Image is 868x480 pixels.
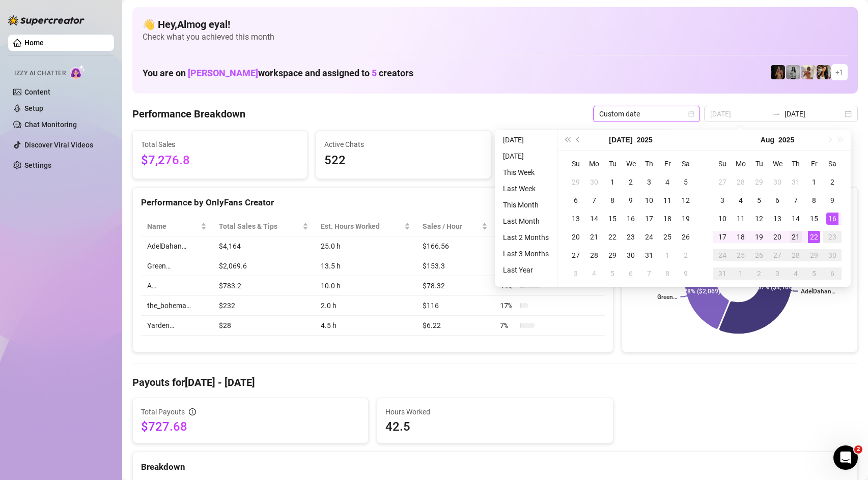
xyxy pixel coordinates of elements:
div: 5 [606,267,619,280]
td: 2025-08-06 [768,191,787,209]
a: Setup [24,104,43,112]
div: 30 [625,249,637,261]
td: 2025-09-01 [732,264,750,283]
td: 2025-07-26 [677,228,695,246]
div: Performance by OnlyFans Creator [141,196,605,209]
div: 7 [790,194,802,206]
td: 2025-08-23 [823,228,842,246]
td: 2025-07-10 [640,191,658,209]
td: 2025-08-05 [750,191,768,209]
td: 2025-08-15 [805,209,823,228]
li: Last 3 Months [499,248,553,260]
div: 11 [661,194,674,206]
th: We [768,155,787,173]
th: Su [567,155,585,173]
th: Total Sales & Tips [213,217,314,236]
td: 2025-07-31 [787,173,805,191]
th: Th [787,155,805,173]
div: 26 [680,231,692,243]
td: 2025-06-29 [567,173,585,191]
th: Tu [750,155,768,173]
td: 2025-07-30 [768,173,787,191]
div: 12 [680,194,692,206]
span: 17 % [500,300,516,311]
td: 2025-09-06 [823,264,842,283]
td: 10.0 h [315,276,417,296]
div: 6 [570,194,582,206]
td: 2025-07-17 [640,209,658,228]
td: 2025-09-03 [768,264,787,283]
div: 27 [716,176,729,188]
div: 29 [808,249,820,261]
td: 2025-07-06 [567,191,585,209]
li: Last Week [499,183,553,195]
h4: Performance Breakdown [132,107,245,121]
td: 2025-08-02 [677,246,695,264]
div: 10 [716,213,729,225]
div: 19 [753,231,765,243]
td: $116 [416,296,494,316]
div: 18 [735,231,747,243]
td: 2025-07-08 [603,191,622,209]
td: 2025-07-23 [622,228,640,246]
div: 24 [643,231,655,243]
td: 2025-07-24 [640,228,658,246]
td: the_bohema… [141,296,213,316]
td: 13.5 h [315,256,417,276]
button: Choose a month [761,130,774,150]
td: $2,069.6 [213,256,314,276]
div: 5 [808,267,820,280]
li: This Month [499,199,553,211]
div: 13 [771,213,783,225]
div: 2 [625,176,637,188]
td: 25.0 h [315,236,417,256]
td: 2025-06-30 [585,173,603,191]
div: 25 [661,231,674,243]
th: Su [713,155,732,173]
div: 16 [826,213,838,225]
td: 2025-08-25 [732,246,750,264]
td: $78.32 [416,276,494,296]
button: Previous month (PageUp) [573,130,584,150]
button: Last year (Control + left) [562,130,573,150]
div: 4 [790,267,802,280]
img: A [786,65,800,79]
div: 16 [625,213,637,225]
div: 23 [625,231,637,243]
span: Izzy AI Chatter [14,69,66,78]
div: 27 [771,249,783,261]
img: AI Chatter [70,65,86,79]
td: $6.22 [416,316,494,336]
td: 2025-08-29 [805,246,823,264]
a: Settings [24,161,51,169]
div: 29 [606,249,619,261]
td: 2025-07-12 [677,191,695,209]
div: 11 [735,213,747,225]
div: 9 [625,194,637,206]
div: 4 [661,176,674,188]
td: 2025-07-30 [622,246,640,264]
td: 2025-07-01 [603,173,622,191]
div: 23 [826,231,838,243]
div: 14 [790,213,802,225]
td: 2025-07-02 [622,173,640,191]
div: 3 [643,176,655,188]
td: $783.2 [213,276,314,296]
td: $166.56 [416,236,494,256]
button: Choose a month [609,130,632,150]
td: 2025-08-24 [713,246,732,264]
div: 27 [570,249,582,261]
a: Home [24,39,44,47]
span: Sales / Hour [423,221,480,232]
td: 2025-08-18 [732,228,750,246]
a: Discover Viral Videos [24,141,93,149]
a: Chat Monitoring [24,121,77,129]
h1: You are on workspace and assigned to creators [143,68,413,79]
td: 2025-07-20 [567,228,585,246]
input: End date [785,108,843,119]
li: Last 2 Months [499,231,553,244]
td: 2025-07-28 [585,246,603,264]
th: We [622,155,640,173]
div: Est. Hours Worked [321,221,403,232]
td: 2025-07-03 [640,173,658,191]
